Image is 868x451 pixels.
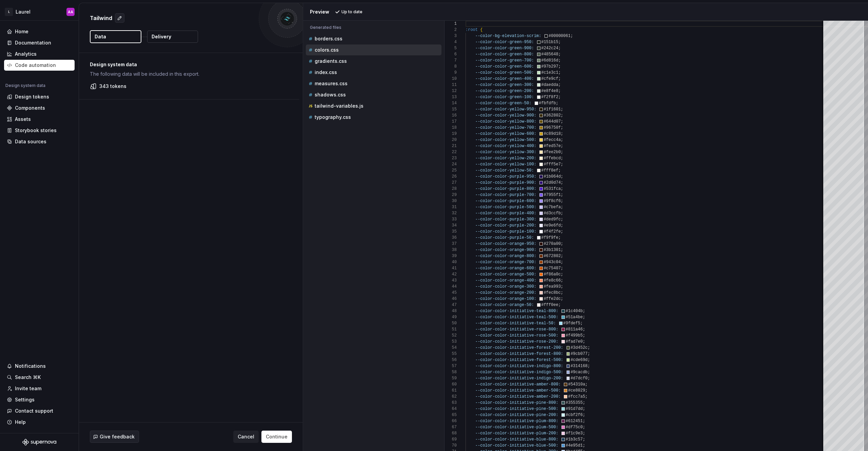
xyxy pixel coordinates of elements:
div: 25 [445,167,457,174]
span: #ded9fc [544,217,560,222]
div: 47 [445,302,457,308]
span: ; [560,241,563,246]
span: #9fdef5 [563,321,580,326]
span: --color-color-orange-700: [475,260,536,265]
div: 27 [445,180,457,186]
p: borders.css [315,36,342,41]
span: ; [583,333,585,338]
a: Invite team [4,383,75,394]
span: ; [560,186,563,191]
span: #fed57e [544,144,560,148]
span: #151b15 [541,40,558,44]
span: #fff0ee [541,303,558,307]
div: 16 [445,112,457,119]
span: #1f1601 [544,107,560,112]
span: #cfe9cf [541,76,558,81]
span: ; [558,76,560,81]
span: --color-color-green-700: [475,58,534,63]
span: --color-color-orange-100: [475,296,536,301]
span: ; [560,229,563,234]
div: 9 [445,70,457,76]
div: 28 [445,186,457,192]
button: Delivery [147,31,198,43]
span: #fea993 [544,284,560,289]
p: The following data will be included in this export. [90,71,289,77]
span: ; [560,296,563,301]
span: --color-color-purple-200: [475,223,536,228]
span: #531fca [544,186,560,191]
span: ; [560,107,563,112]
a: Storybook stories [4,125,75,136]
a: Data sources [4,136,75,147]
p: Tailwind [90,14,112,22]
p: colors.css [315,47,339,53]
div: 37 [445,241,457,247]
span: #314168 [570,364,587,368]
span: #97b297 [541,64,558,69]
span: --color-color-purple-100: [475,229,536,234]
span: --color-color-orange-50: [475,303,534,307]
span: ; [570,34,573,38]
span: #c89d18 [544,131,560,136]
button: Give feedback [90,431,139,443]
span: --color-color-purple-300: [475,217,536,222]
span: --color-color-initiative-forest-200: [475,345,563,350]
div: 17 [445,119,457,125]
span: ; [560,254,563,258]
span: --color-color-yellow-950: [475,107,536,112]
div: AA [68,9,73,15]
button: tailwind-variables.js [306,102,441,110]
span: #1c404b [566,309,583,313]
span: ; [560,260,563,265]
span: ; [560,278,563,283]
a: Design tokens [4,91,75,102]
div: 12 [445,88,457,94]
div: 44 [445,284,457,290]
span: Give feedback [100,433,135,440]
span: #9f8cf6 [544,199,560,203]
p: measures.css [315,81,348,86]
span: --color-color-orange-600: [475,266,536,271]
div: 57 [445,363,457,369]
span: ; [560,162,563,167]
span: ; [558,83,560,87]
span: #96750f [544,125,560,130]
span: --color-color-yellow-900: [475,113,536,118]
span: --color-color-green-400: [475,76,534,81]
span: #f2f8f2 [541,95,558,100]
div: 43 [445,277,457,284]
span: --color-color-yellow-200: [475,156,536,161]
span: --color-color-yellow-700: [475,125,536,130]
a: Assets [4,114,75,125]
span: --color-color-initiative-rose-200: [475,339,558,344]
span: #fbfdfb [539,101,556,106]
span: #f9f9fe [541,235,558,240]
div: L [5,8,13,16]
div: 58 [445,369,457,375]
span: --color-color-green-100: [475,95,534,100]
div: Notifications [15,363,46,369]
span: #943c04 [544,260,560,265]
span: --color-color-initiative-rose-500: [475,333,558,338]
span: #fff5e7 [544,162,560,167]
span: #9cacdb [570,370,587,375]
span: --color-color-orange-800: [475,254,536,258]
span: --color-color-green-200: [475,89,534,93]
div: 31 [445,204,457,210]
div: 5 [445,45,457,51]
div: 1 [445,21,457,27]
button: measures.css [306,80,441,87]
span: #9cb077 [570,351,587,356]
span: --color-color-initiative-indigo-800: [475,364,563,368]
div: 8 [445,64,457,70]
span: --color-color-initiative-indigo-500: [475,370,563,375]
div: 35 [445,229,457,235]
span: ; [560,113,563,118]
div: Storybook stories [15,127,57,134]
div: Data sources [15,138,46,145]
p: shadows.css [315,92,346,97]
span: #6d816d [541,58,558,63]
span: ; [560,125,563,130]
span: ; [558,95,560,100]
button: typography.css [306,113,441,121]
